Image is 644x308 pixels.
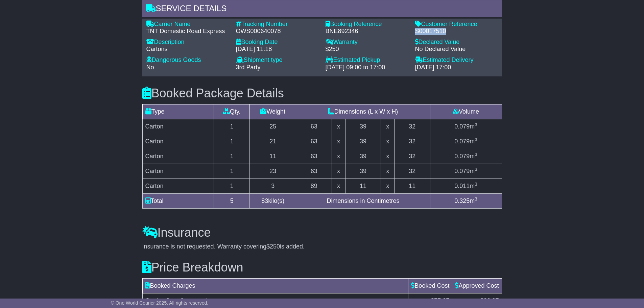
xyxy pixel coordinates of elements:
[345,149,381,164] td: 39
[146,46,229,53] div: Cartons
[430,149,502,164] td: m
[214,134,250,149] td: 1
[296,104,430,119] td: Dimensions (L x W x H)
[111,300,209,306] span: © One World Courier 2025. All rights reserved.
[454,123,470,130] span: 0.079
[142,119,214,134] td: Carton
[145,297,178,304] span: Carrier Cost
[142,226,502,239] h3: Insurance
[146,64,154,71] span: No
[236,64,261,71] span: 3rd Party
[146,39,229,46] div: Description
[332,149,345,164] td: x
[266,243,280,250] span: $250
[326,39,408,46] div: Warranty
[480,297,499,304] span: $86.97
[236,28,319,35] div: OWS000640078
[250,164,296,179] td: 23
[142,261,502,274] h3: Price Breakdown
[326,46,408,53] div: $250
[415,64,498,71] div: [DATE] 17:00
[345,134,381,149] td: 39
[180,297,208,304] span: (inc taxes)
[475,196,477,202] sup: 3
[394,149,430,164] td: 32
[261,197,268,204] span: 83
[214,164,250,179] td: 1
[142,164,214,179] td: Carton
[345,119,381,134] td: 39
[454,197,470,204] span: 0.325
[345,179,381,193] td: 11
[454,138,470,145] span: 0.079
[475,167,477,172] sup: 3
[236,46,319,53] div: [DATE] 11:18
[250,104,296,119] td: Weight
[326,64,408,71] div: [DATE] 09:00 to 17:00
[236,21,319,28] div: Tracking Number
[415,28,498,35] div: S00017510
[214,149,250,164] td: 1
[430,179,502,193] td: m
[381,149,394,164] td: x
[250,149,296,164] td: 11
[142,193,214,208] td: Total
[454,183,470,189] span: 0.011
[415,21,498,28] div: Customer Reference
[142,104,214,119] td: Type
[381,119,394,134] td: x
[214,119,250,134] td: 1
[332,119,345,134] td: x
[214,104,250,119] td: Qty.
[326,28,408,35] div: BNE892346
[296,179,332,193] td: 89
[430,119,502,134] td: m
[142,87,502,100] h3: Booked Package Details
[415,46,498,53] div: No Declared Value
[381,179,394,193] td: x
[250,193,296,208] td: kilo(s)
[250,179,296,193] td: 3
[430,104,502,119] td: Volume
[142,149,214,164] td: Carton
[430,164,502,179] td: m
[236,39,319,46] div: Booking Date
[296,193,430,208] td: Dimensions in Centimetres
[475,152,477,157] sup: 3
[394,164,430,179] td: 32
[430,134,502,149] td: m
[454,153,470,160] span: 0.079
[142,179,214,193] td: Carton
[142,134,214,149] td: Carton
[296,119,332,134] td: 63
[394,119,430,134] td: 32
[408,278,452,293] td: Booked Cost
[475,137,477,142] sup: 3
[142,0,502,19] div: Service Details
[394,134,430,149] td: 32
[394,179,430,193] td: 11
[236,56,319,64] div: Shipment type
[332,134,345,149] td: x
[326,56,408,64] div: Estimated Pickup
[415,56,498,64] div: Estimated Delivery
[345,164,381,179] td: 39
[296,149,332,164] td: 63
[430,193,502,208] td: m
[146,28,229,35] div: TNT Domestic Road Express
[142,278,408,293] td: Booked Charges
[431,297,449,304] span: $75.37
[146,56,229,64] div: Dangerous Goods
[296,164,332,179] td: 63
[296,134,332,149] td: 63
[454,168,470,174] span: 0.079
[452,278,502,293] td: Approved Cost
[250,134,296,149] td: 21
[146,21,229,28] div: Carrier Name
[326,21,408,28] div: Booking Reference
[475,182,477,187] sup: 3
[332,164,345,179] td: x
[142,243,502,251] div: Insurance is not requested. Warranty covering is added.
[214,179,250,193] td: 1
[475,122,477,127] sup: 3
